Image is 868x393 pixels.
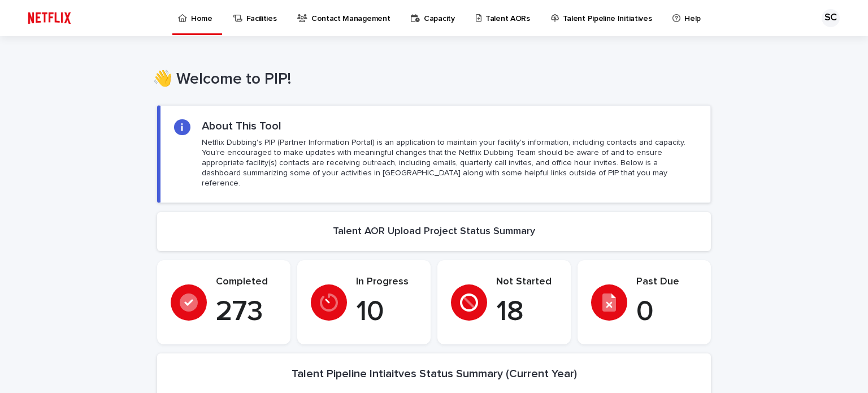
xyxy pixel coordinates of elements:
p: In Progress [356,276,417,288]
p: 18 [496,295,557,329]
p: Completed [216,276,277,288]
p: Not Started [496,276,557,288]
p: 10 [356,295,417,329]
h2: Talent Pipeline Intiaitves Status Summary (Current Year) [292,367,577,381]
p: 0 [636,295,697,329]
h1: 👋 Welcome to PIP! [153,70,706,89]
p: Netflix Dubbing's PIP (Partner Information Portal) is an application to maintain your facility's ... [202,137,697,189]
div: SC [822,9,840,27]
p: Past Due [636,276,697,288]
h2: Talent AOR Upload Project Status Summary [333,226,535,238]
p: 273 [216,295,277,329]
img: ifQbXi3ZQGMSEF7WDB7W [23,7,76,29]
h2: About This Tool [202,119,281,133]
